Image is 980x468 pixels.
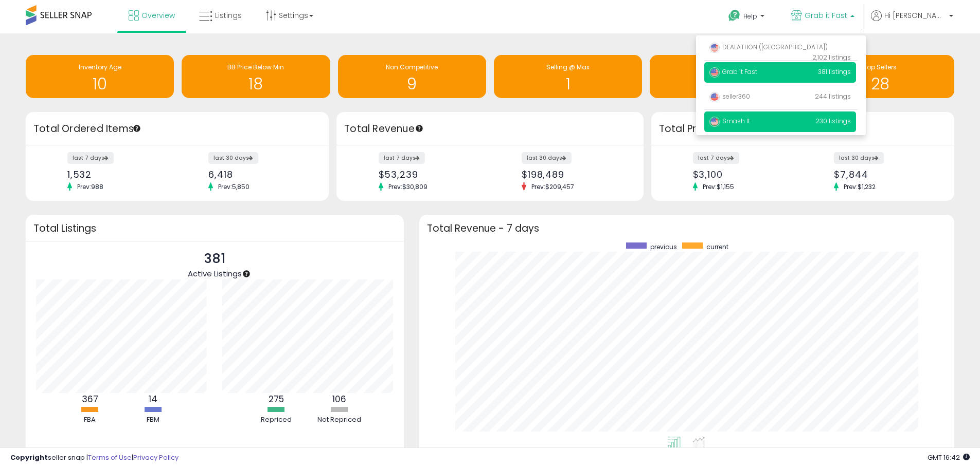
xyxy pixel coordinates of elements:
span: Inventory Age [79,63,121,71]
span: Prev: 5,850 [213,182,255,191]
h3: Total Revenue [344,122,636,136]
h1: 9 [343,76,481,92]
span: Grab it Fast [805,10,847,21]
h3: Total Listings [33,224,396,232]
span: Non Competitive [386,63,438,71]
h1: 10 [31,76,169,92]
b: 367 [82,393,98,405]
div: $3,100 [693,169,795,180]
a: Hi [PERSON_NAME] [871,10,953,33]
span: 244 listings [815,92,851,101]
img: usa.png [709,43,720,53]
label: last 7 days [67,152,114,164]
label: last 30 days [208,152,258,164]
div: $53,239 [379,169,483,180]
h3: Total Profit [659,122,947,136]
div: Tooltip anchor [242,269,251,278]
h1: 0 [655,76,793,92]
a: Selling @ Max 1 [494,55,642,98]
a: Terms of Use [88,453,132,462]
span: Help [743,12,757,21]
img: usa.png [709,67,720,78]
b: 14 [149,393,157,405]
h1: 18 [187,76,325,92]
div: FBA [59,415,121,425]
strong: Copyright [10,453,48,462]
div: Not Repriced [309,415,370,425]
span: Active Listings [188,268,242,279]
b: 275 [269,393,284,405]
span: Overview [141,10,175,21]
span: Listings [215,10,242,21]
h3: Total Revenue - 7 days [427,224,947,232]
label: last 7 days [693,152,739,164]
span: current [706,242,728,251]
label: last 30 days [834,152,884,164]
span: Prev: $209,457 [526,182,579,191]
span: seller360 [709,92,750,101]
span: Grab it Fast [709,67,757,76]
div: Repriced [245,415,307,425]
img: usa.png [709,117,720,127]
span: previous [650,242,677,251]
a: Inventory Age 10 [26,55,174,98]
label: last 30 days [522,152,572,164]
span: Selling @ Max [546,63,590,71]
span: Hi [PERSON_NAME] [884,10,946,21]
a: Help [720,2,775,33]
span: Top Sellers [863,63,897,71]
p: 381 [188,249,242,269]
a: Non Competitive 9 [338,55,486,98]
span: Prev: 988 [72,182,109,191]
h1: 28 [811,76,949,92]
div: Tooltip anchor [415,124,424,133]
span: 2025-08-14 16:42 GMT [928,453,970,462]
div: seller snap | | [10,453,179,463]
span: Smash It [709,117,750,125]
span: BB Price Below Min [227,63,284,71]
a: Privacy Policy [133,453,179,462]
img: usa.png [709,92,720,102]
span: 2,102 listings [812,53,851,62]
div: 1,532 [67,169,170,180]
div: $198,489 [522,169,626,180]
b: 106 [332,393,346,405]
span: DEALATHON ([GEOGRAPHIC_DATA]) [709,43,828,51]
h1: 1 [499,76,637,92]
div: $7,844 [834,169,936,180]
div: Tooltip anchor [132,124,141,133]
span: Prev: $1,232 [839,182,881,191]
div: 6,418 [208,169,311,180]
div: FBM [122,415,184,425]
i: Get Help [728,9,741,22]
span: Prev: $30,809 [383,182,433,191]
label: last 7 days [379,152,425,164]
a: Top Sellers 28 [806,55,954,98]
span: 230 listings [815,117,851,125]
span: 381 listings [818,67,851,76]
a: BB Price Below Min 18 [182,55,330,98]
h3: Total Ordered Items [33,122,321,136]
a: Needs to Reprice 0 [650,55,798,98]
span: Prev: $1,155 [698,182,739,191]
